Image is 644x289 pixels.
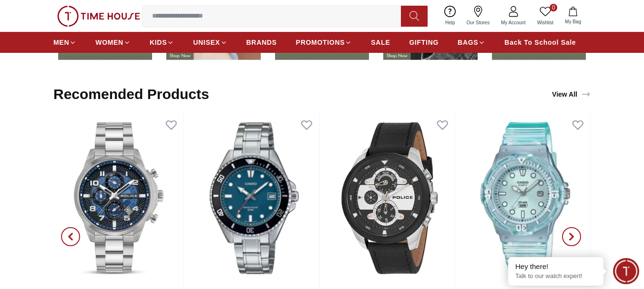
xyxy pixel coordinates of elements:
[504,38,576,47] span: Back To School Sale
[550,4,557,11] span: 0
[246,38,277,47] span: BRANDS
[53,34,76,51] a: MEN
[515,272,596,280] p: Talk to our watch expert!
[150,38,167,47] span: KIDS
[53,86,209,103] h2: Recomended Products
[559,5,587,27] button: My Bag
[325,112,455,284] img: POLICE Men's Multi Function Black Dial Watch - PL.14836JSTB/02
[150,34,174,51] a: KIDS
[613,258,639,284] div: Chat Widget
[193,38,220,47] span: UNISEX
[497,19,530,26] span: My Account
[561,18,585,25] span: My Bag
[371,38,390,47] span: SALE
[550,88,593,101] a: View All
[532,4,559,28] a: 0Wishlist
[296,38,345,47] span: PROMOTIONS
[53,112,184,284] img: POLICE SOUL Men's Multifunction Blue Dial Watch - PEWGK0053901
[533,19,557,26] span: Wishlist
[296,34,352,51] a: PROMOTIONS
[246,34,277,51] a: BRANDS
[95,38,123,47] span: WOMEN
[515,262,596,271] div: Hey there!
[409,34,439,51] a: GIFTING
[461,4,495,28] a: Our Stores
[193,34,227,51] a: UNISEX
[409,38,439,47] span: GIFTING
[458,38,478,47] span: BAGS
[458,34,485,51] a: BAGS
[95,34,131,51] a: WOMEN
[441,19,459,26] span: Help
[504,34,576,51] a: Back To School Sale
[371,34,390,51] a: SALE
[189,112,319,284] img: CASIO Men's Analog Blue Dial Watch - MDV-10D-2A1VDF
[57,6,140,27] img: ...
[440,4,461,28] a: Help
[53,38,69,47] span: MEN
[460,112,590,284] img: CASIO Women's Analog Blue Dial Watch - LRW-200HS-2EVDF
[463,19,493,26] span: Our Stores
